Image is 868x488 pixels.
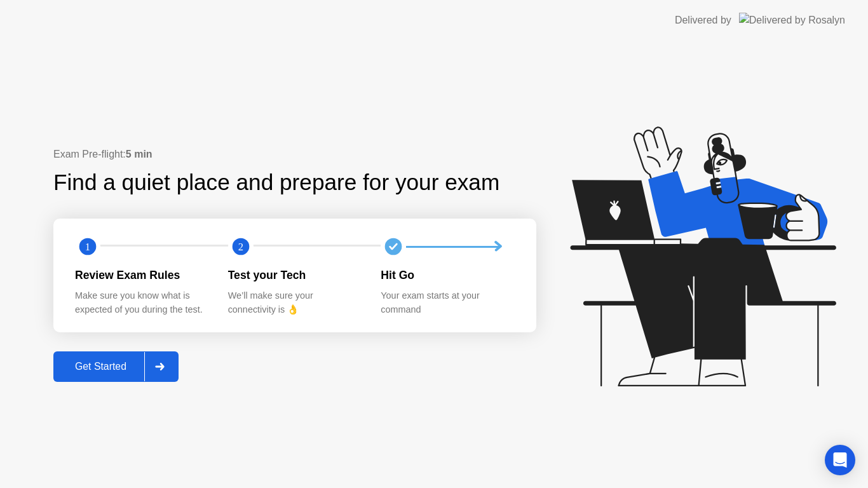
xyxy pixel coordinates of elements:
[126,149,153,159] b: 5 min
[675,13,731,28] div: Delivered by
[53,147,536,162] div: Exam Pre-flight:
[238,241,243,253] text: 2
[228,267,361,283] div: Test your Tech
[381,289,513,316] div: Your exam starts at your command
[381,267,513,283] div: Hit Go
[75,289,208,316] div: Make sure you know what is expected of you during the test.
[228,289,361,316] div: We’ll make sure your connectivity is 👌
[75,267,208,283] div: Review Exam Rules
[85,241,90,253] text: 1
[739,13,845,27] img: Delivered by Rosalyn
[825,445,855,475] div: Open Intercom Messenger
[53,351,179,382] button: Get Started
[57,361,144,372] div: Get Started
[53,166,501,200] div: Find a quiet place and prepare for your exam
